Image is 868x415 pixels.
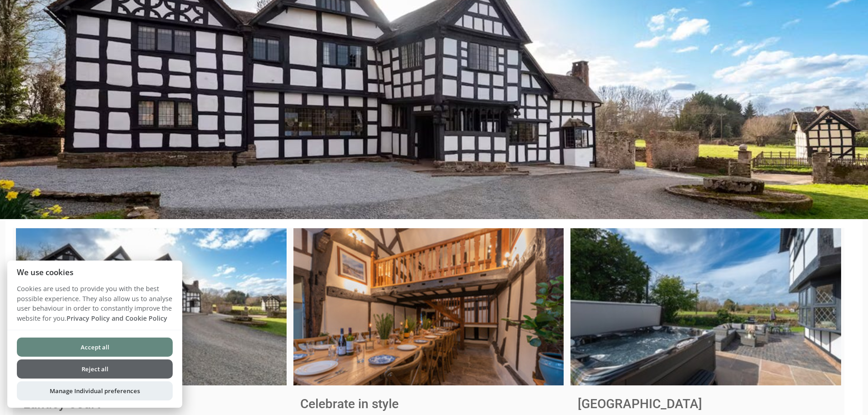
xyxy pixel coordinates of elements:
[16,228,287,385] img: thumbnail_9.full.jpg
[7,268,182,277] h2: We use cookies
[300,396,556,411] h1: Celebrate in style
[570,228,841,385] img: thumbnail_16.full.jpg
[293,228,564,385] img: luntley-Court-Herefordshire-holiday-home-accomodation-sleeps-16.content.full.jpg
[578,396,834,411] h1: [GEOGRAPHIC_DATA]
[17,359,173,379] button: Reject all
[7,284,182,330] p: Cookies are used to provide you with the best possible experience. They also allow us to analyse ...
[17,381,173,400] button: Manage Individual preferences
[17,338,173,357] button: Accept all
[67,314,167,323] a: Privacy Policy and Cookie Policy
